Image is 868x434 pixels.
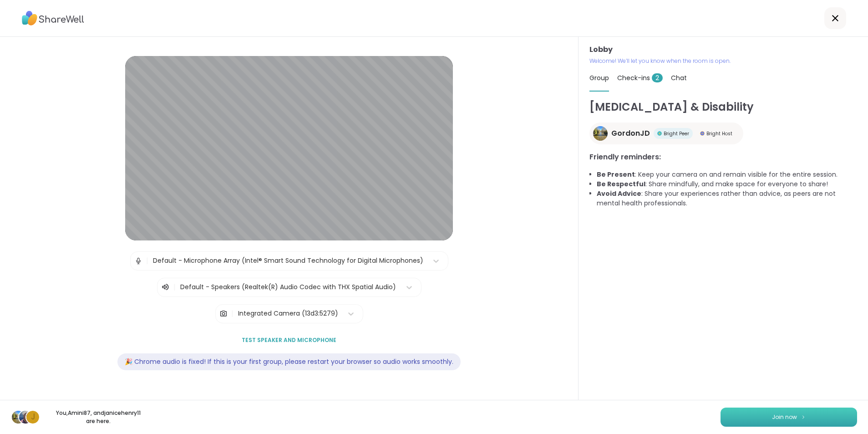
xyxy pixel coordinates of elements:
[652,73,663,82] span: 2
[597,179,857,189] li: : Share mindfully, and make space for everyone to share!
[589,99,857,115] h1: [MEDICAL_DATA] & Disability
[231,305,233,323] span: |
[134,252,142,270] img: Microphone
[146,252,148,270] span: |
[117,353,461,370] div: 🎉 Chrome audio is fixed! If this is your first group, please restart your browser so audio works ...
[153,256,423,266] div: Default - Microphone Array (Intel® Smart Sound Technology for Digital Microphones)
[589,57,857,65] p: Welcome! We’ll let you know when the room is open.
[671,73,687,82] span: Chat
[657,131,662,136] img: Bright Peer
[617,73,663,82] span: Check-ins
[589,123,743,144] a: GordonJDGordonJDBright PeerBright PeerBright HostBright Host
[219,305,228,323] img: Camera
[597,189,641,198] b: Avoid Advice
[238,309,338,318] div: Integrated Camera (13d3:5279)
[173,282,176,293] span: |
[589,152,857,163] h3: Friendly reminders:
[31,411,35,423] span: j
[238,331,340,350] button: Test speaker and microphone
[19,411,32,424] img: Amini87
[801,414,806,419] img: ShareWell Logomark
[772,413,797,421] span: Join now
[22,8,84,29] img: ShareWell Logo
[664,130,689,137] span: Bright Peer
[597,170,857,179] li: : Keep your camera on and remain visible for the entire session.
[721,408,857,427] button: Join now
[700,131,705,136] img: Bright Host
[597,189,857,208] li: : Share your experiences rather than advice, as peers are not mental health professionals.
[597,170,635,179] b: Be Present
[12,411,25,424] img: GordonJD
[611,128,650,139] span: GordonJD
[47,409,149,425] p: You, Amini87 , and janicehenry11 are here.
[597,179,645,189] b: Be Respectful
[242,336,336,344] span: Test speaker and microphone
[593,126,608,141] img: GordonJD
[706,130,732,137] span: Bright Host
[589,44,857,55] h3: Lobby
[589,73,609,82] span: Group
